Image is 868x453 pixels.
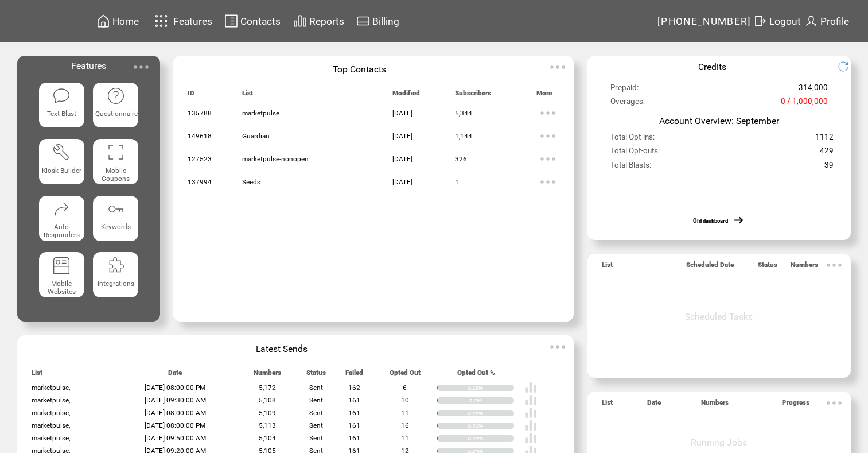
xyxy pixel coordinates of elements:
[781,97,828,111] span: 0 / 1,000,000
[524,394,537,406] img: poll%20-%20white.svg
[333,64,386,75] span: Top Contacts
[392,178,412,186] span: [DATE]
[403,384,407,392] span: 6
[32,421,70,429] span: marketpulse,
[536,148,559,171] img: ellypsis.svg
[815,133,834,146] span: 1112
[392,132,412,140] span: [DATE]
[107,143,125,161] img: coupons.svg
[791,261,818,274] span: Numbers
[242,89,253,102] span: List
[188,89,194,102] span: ID
[95,12,141,30] a: Home
[455,109,472,117] span: 5,344
[820,16,849,27] span: Profile
[610,146,660,160] span: Total Opt-outs:
[309,16,344,27] span: Reports
[32,409,70,417] span: marketpulse,
[188,109,212,117] span: 135788
[823,254,846,277] img: ellypsis.svg
[93,196,138,243] a: Keywords
[401,396,409,404] span: 10
[823,392,846,415] img: ellypsis.svg
[188,132,212,140] span: 149618
[98,280,134,288] span: Integrations
[838,61,858,72] img: refresh.png
[691,437,747,448] span: Running Jobs
[685,311,753,322] span: Scheduled Tasks
[657,16,752,27] span: [PHONE_NUMBER]
[536,171,559,193] img: ellypsis.svg
[32,434,70,442] span: marketpulse,
[47,110,76,118] span: Text Blast
[32,396,70,404] span: marketpulse,
[602,261,613,274] span: List
[753,14,767,28] img: exit.svg
[93,252,138,300] a: Integrations
[130,56,153,79] img: ellypsis.svg
[348,421,360,429] span: 161
[145,384,205,392] span: [DATE] 08:00:00 PM
[52,256,71,274] img: mobile-websites.svg
[309,434,323,442] span: Sent
[32,384,70,392] span: marketpulse,
[348,384,360,392] span: 162
[401,421,409,429] span: 16
[96,14,110,28] img: home.svg
[52,87,71,105] img: text-blast.svg
[392,89,420,102] span: Modified
[168,369,182,382] span: Date
[291,12,346,30] a: Reports
[659,115,779,126] span: Account Overview: September
[468,410,513,417] div: 0.22%
[345,369,363,382] span: Failed
[256,343,308,354] span: Latest Sends
[610,133,655,146] span: Total Opt-ins:
[647,398,661,412] span: Date
[242,109,279,117] span: marketpulse
[145,409,206,417] span: [DATE] 08:00:00 AM
[455,89,491,102] span: Subscribers
[824,161,834,175] span: 39
[348,409,360,417] span: 161
[242,178,260,186] span: Seeds
[173,16,212,27] span: Features
[52,200,71,218] img: auto-responders.svg
[455,132,472,140] span: 1,144
[306,369,326,382] span: Status
[701,398,729,412] span: Numbers
[348,396,360,404] span: 161
[390,369,421,382] span: Opted Out
[457,369,495,382] span: Opted Out %
[455,155,467,163] span: 326
[107,87,125,105] img: questionnaire.svg
[698,61,726,72] span: Credits
[392,109,412,117] span: [DATE]
[401,409,409,417] span: 11
[524,381,537,394] img: poll%20-%20white.svg
[42,167,81,175] span: Kiosk Builder
[48,280,76,296] span: Mobile Websites
[799,83,828,97] span: 314,000
[44,223,80,239] span: Auto Responders
[95,110,138,118] span: Questionnaire
[803,12,851,30] a: Profile
[39,196,84,243] a: Auto Responders
[769,16,801,27] span: Logout
[524,419,537,432] img: poll%20-%20white.svg
[145,434,206,442] span: [DATE] 09:50:00 AM
[32,369,42,382] span: List
[546,56,569,79] img: ellypsis.svg
[610,97,645,111] span: Overages:
[355,12,401,30] a: Billing
[309,409,323,417] span: Sent
[469,397,514,404] div: 0.2%
[468,435,513,442] div: 0.22%
[536,102,559,125] img: ellypsis.svg
[309,421,323,429] span: Sent
[242,132,270,140] span: Guardian
[602,398,613,412] span: List
[52,143,71,161] img: tool%201.svg
[240,16,281,27] span: Contacts
[524,432,537,444] img: poll%20-%20white.svg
